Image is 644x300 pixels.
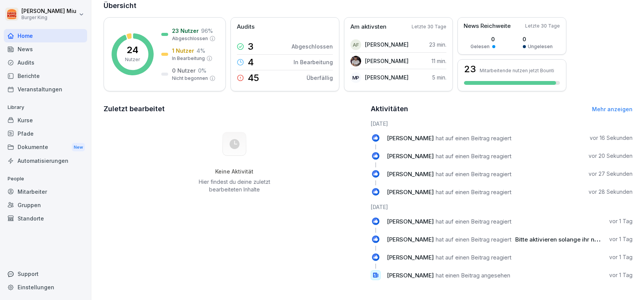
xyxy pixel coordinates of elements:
[201,27,213,35] p: 96 %
[528,43,553,50] p: Ungelesen
[609,217,633,225] p: vor 1 Tag
[592,106,633,112] a: Mehr anzeigen
[4,29,87,42] a: Home
[436,272,510,279] span: hat einen Beitrag angesehen
[480,68,554,73] p: Mitarbeitende nutzen jetzt Bounti
[4,140,87,154] div: Dokumente
[609,253,633,261] p: vor 1 Tag
[4,140,87,154] a: DokumenteNew
[471,35,495,43] p: 0
[371,120,633,128] h6: [DATE]
[436,236,511,243] span: hat auf einen Beitrag reagiert
[21,15,76,20] p: Burger King
[4,185,87,198] a: Mitarbeiter
[4,69,87,83] a: Berichte
[350,23,386,31] p: Am aktivsten
[350,39,361,50] div: AF
[4,83,87,96] a: Veranstaltungen
[196,47,205,55] p: 4 %
[172,47,194,55] p: 1 Nutzer
[237,23,255,31] p: Audits
[387,170,434,178] span: [PERSON_NAME]
[72,143,85,152] div: New
[436,218,511,225] span: hat auf einen Beitrag reagiert
[387,152,434,160] span: [PERSON_NAME]
[431,57,446,65] p: 11 min.
[4,154,87,167] a: Automatisierungen
[429,41,446,49] p: 23 min.
[365,73,409,81] p: [PERSON_NAME]
[4,173,87,185] p: People
[436,254,511,261] span: hat auf einen Beitrag reagiert
[4,127,87,140] a: Pfade
[387,218,434,225] span: [PERSON_NAME]
[464,65,476,74] h3: 23
[590,134,633,142] p: vor 16 Sekunden
[387,236,434,243] span: [PERSON_NAME]
[436,188,511,196] span: hat auf einen Beitrag reagiert
[172,35,208,42] p: Abgeschlossen
[104,104,365,114] h2: Zuletzt bearbeitet
[387,135,434,142] span: [PERSON_NAME]
[198,66,206,75] p: 0 %
[387,188,434,196] span: [PERSON_NAME]
[4,101,87,114] p: Library
[609,271,633,279] p: vor 1 Tag
[589,170,633,178] p: vor 27 Sekunden
[172,27,199,35] p: 23 Nutzer
[4,56,87,69] a: Audits
[4,198,87,212] a: Gruppen
[294,58,333,66] p: In Bearbeitung
[4,212,87,225] a: Standorte
[412,23,446,30] p: Letzte 30 Tage
[387,272,434,279] span: [PERSON_NAME]
[4,281,87,294] a: Einstellungen
[104,0,633,11] h2: Übersicht
[525,23,560,29] p: Letzte 30 Tage
[371,104,408,114] h2: Aktivitäten
[436,170,511,178] span: hat auf einen Beitrag reagiert
[371,203,633,211] h6: [DATE]
[4,267,87,281] div: Support
[248,42,253,51] p: 3
[127,45,139,55] p: 24
[365,41,409,49] p: [PERSON_NAME]
[350,72,361,83] div: MP
[196,178,273,193] p: Hier findest du deine zuletzt bearbeiteten Inhalte
[432,73,446,81] p: 5 min.
[248,73,259,83] p: 45
[436,135,511,142] span: hat auf einen Beitrag reagiert
[589,152,633,160] p: vor 20 Sekunden
[589,188,633,196] p: vor 28 Sekunden
[292,42,333,50] p: Abgeschlossen
[172,55,205,62] p: In Bearbeitung
[365,57,409,65] p: [PERSON_NAME]
[387,254,434,261] span: [PERSON_NAME]
[196,168,273,175] h5: Keine Aktivität
[523,35,553,43] p: 0
[125,56,140,63] p: Nutzer
[172,75,208,82] p: Nicht begonnen
[307,74,333,82] p: Überfällig
[436,152,511,160] span: hat auf einen Beitrag reagiert
[248,58,254,67] p: 4
[471,43,490,50] p: Gelesen
[464,22,511,31] p: News Reichweite
[4,42,87,56] a: News
[21,8,76,15] p: [PERSON_NAME] Miu
[609,235,633,243] p: vor 1 Tag
[172,66,196,75] p: 0 Nutzer
[4,114,87,127] a: Kurse
[350,56,361,66] img: tw5tnfnssutukm6nhmovzqwr.png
